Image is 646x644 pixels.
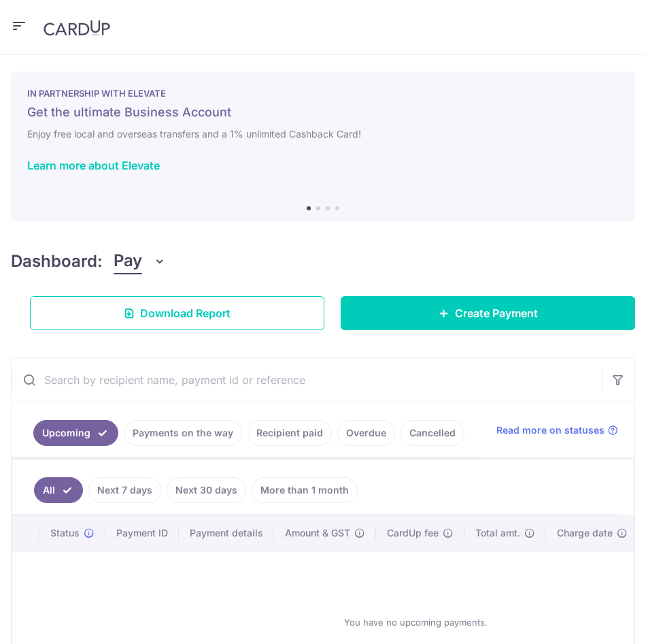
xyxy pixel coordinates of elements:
button: Pay [114,248,166,274]
input: Search by recipient name, payment id or reference [12,358,602,402]
span: Pay [114,248,142,274]
span: Status [50,526,80,540]
th: Payment details [179,515,274,551]
span: Download Report [140,305,231,321]
img: CardUp [44,20,110,36]
span: Charge date [557,526,613,540]
a: Cancelled [401,420,464,446]
a: Create Payment [341,296,635,330]
h6: Enjoy free local and overseas transfers and a 1% unlimited Cashback Card! [27,126,619,142]
a: Overdue [337,420,395,446]
a: Recipient paid [248,420,332,446]
span: Total amt. [475,526,520,540]
h4: Dashboard: [11,249,103,274]
p: IN PARTNERSHIP WITH ELEVATE [27,88,619,99]
a: Read more on statuses [496,423,618,437]
a: Next 7 days [88,477,161,503]
a: Download Report [30,296,324,330]
a: Next 30 days [167,477,246,503]
a: All [34,477,83,503]
th: Payment ID [105,515,179,551]
h5: Get the ultimate Business Account [27,104,619,120]
span: Read more on statuses [496,423,605,437]
span: CardUp fee [387,526,439,540]
a: Learn more about Elevate [27,159,160,172]
a: Upcoming [33,420,118,446]
span: Create Payment [455,305,538,321]
a: Payments on the way [124,420,242,446]
span: Amount & GST [285,526,350,540]
a: More than 1 month [252,477,358,503]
